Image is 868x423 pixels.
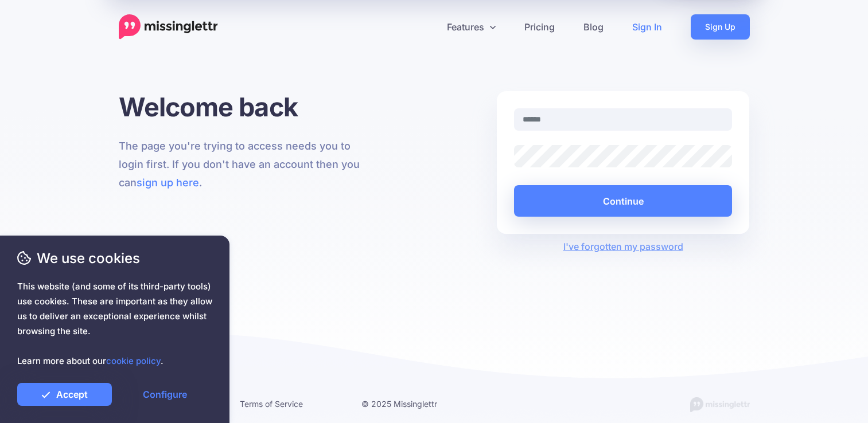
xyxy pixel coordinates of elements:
li: © 2025 Missinglettr [361,397,466,411]
a: Sign Up [691,14,750,40]
h1: Welcome back [119,91,372,123]
a: I've forgotten my password [563,241,683,252]
a: Sign In [618,14,676,40]
a: Terms of Service [240,399,303,409]
a: Accept [17,383,112,406]
a: Blog [569,14,618,40]
a: Pricing [510,14,569,40]
span: We use cookies [17,248,212,268]
p: The page you're trying to access needs you to login first. If you don't have an account then you ... [119,137,372,192]
span: This website (and some of its third-party tools) use cookies. These are important as they allow u... [17,279,212,369]
button: Continue [514,185,733,217]
a: Features [433,14,510,40]
a: Configure [118,383,212,406]
a: cookie policy [106,355,161,366]
a: sign up here [137,177,199,189]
